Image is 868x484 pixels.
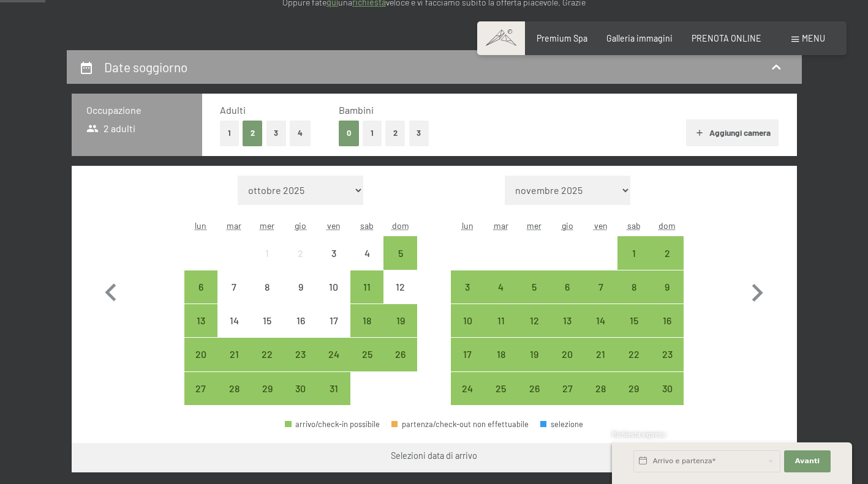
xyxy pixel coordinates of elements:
div: Mon Oct 13 2025 [184,304,217,337]
div: arrivo/check-in possibile [184,372,217,405]
div: arrivo/check-in possibile [451,372,484,405]
button: 2 [243,121,263,146]
div: 30 [652,384,682,414]
div: 27 [552,384,583,414]
button: Aggiungi camera [686,119,779,146]
abbr: lunedì [195,220,206,231]
div: Sat Nov 08 2025 [617,270,651,303]
div: Mon Oct 27 2025 [184,372,217,405]
div: Tue Nov 04 2025 [485,270,518,303]
div: arrivo/check-in possibile [485,372,518,405]
div: Thu Oct 30 2025 [284,372,317,405]
div: Tue Nov 18 2025 [485,338,518,371]
div: 18 [352,316,382,346]
abbr: martedì [227,220,241,231]
div: Fri Nov 28 2025 [584,372,617,405]
abbr: martedì [494,220,508,231]
div: 4 [486,282,516,313]
span: Avanti [795,456,820,466]
div: Thu Nov 13 2025 [551,304,584,337]
div: 12 [519,316,549,346]
div: Fri Nov 21 2025 [584,338,617,371]
div: Sun Oct 19 2025 [383,304,417,337]
div: arrivo/check-in possibile [251,338,284,371]
a: Premium Spa [537,33,587,43]
div: arrivo/check-in possibile [350,338,383,371]
div: 23 [285,349,316,380]
div: arrivo/check-in non effettuabile [251,270,284,303]
div: arrivo/check-in non effettuabile [284,236,317,269]
button: 0 [339,121,359,146]
div: Wed Oct 22 2025 [251,338,284,371]
div: arrivo/check-in possibile [383,338,417,371]
div: Fri Nov 07 2025 [584,270,617,303]
div: 14 [219,316,249,346]
div: arrivo/check-in non effettuabile [217,304,251,337]
div: 2 [285,248,316,279]
div: arrivo/check-in possibile [518,270,551,303]
abbr: giovedì [562,220,573,231]
h2: Date soggiorno [104,59,187,75]
div: 24 [452,384,483,414]
span: Menu [802,33,825,43]
span: Adulti [220,104,246,116]
div: 23 [652,349,682,380]
div: Sun Nov 23 2025 [651,338,684,371]
button: 3 [409,121,429,146]
div: arrivo/check-in possibile [651,372,684,405]
div: arrivo/check-in possibile [584,304,617,337]
div: 16 [285,316,316,346]
div: 14 [585,316,616,346]
div: 19 [519,349,549,380]
div: arrivo/check-in possibile [617,270,651,303]
div: 10 [319,282,349,313]
div: 10 [452,316,483,346]
div: arrivo/check-in possibile [217,338,251,371]
div: Sat Nov 22 2025 [617,338,651,371]
div: Sun Oct 12 2025 [383,270,417,303]
div: arrivo/check-in possibile [651,304,684,337]
div: Wed Oct 08 2025 [251,270,284,303]
div: 25 [352,349,382,380]
button: 1 [363,121,382,146]
span: Bambini [339,104,374,116]
div: 12 [385,282,415,313]
div: Mon Nov 24 2025 [451,372,484,405]
div: arrivo/check-in possibile [184,304,217,337]
span: 2 adulti [86,122,136,135]
div: arrivo/check-in non effettuabile [251,304,284,337]
div: arrivo/check-in possibile [584,372,617,405]
div: Sun Nov 02 2025 [651,236,684,269]
button: 4 [290,121,311,146]
div: arrivo/check-in possibile [617,372,651,405]
div: arrivo/check-in possibile [217,372,251,405]
div: arrivo/check-in possibile [184,338,217,371]
abbr: sabato [360,220,374,231]
abbr: venerdì [327,220,341,231]
div: 8 [252,282,282,313]
div: 22 [252,349,282,380]
abbr: domenica [392,220,409,231]
div: 5 [519,282,549,313]
div: arrivo/check-in possibile [551,372,584,405]
div: arrivo/check-in possibile [518,372,551,405]
div: Mon Nov 10 2025 [451,304,484,337]
div: arrivo/check-in possibile [317,338,350,371]
div: Tue Nov 25 2025 [485,372,518,405]
div: arrivo/check-in non effettuabile [317,270,350,303]
div: 4 [352,248,382,279]
div: arrivo/check-in possibile [350,304,383,337]
div: arrivo/check-in possibile [485,270,518,303]
div: Sat Nov 15 2025 [617,304,651,337]
div: Fri Oct 10 2025 [317,270,350,303]
div: partenza/check-out non effettuabile [391,420,529,428]
a: Galleria immagini [606,33,673,43]
div: 15 [252,316,282,346]
div: 25 [486,384,516,414]
div: Sun Oct 26 2025 [383,338,417,371]
div: Fri Nov 14 2025 [584,304,617,337]
div: Fri Oct 31 2025 [317,372,350,405]
div: Thu Oct 09 2025 [284,270,317,303]
div: Sat Oct 11 2025 [350,270,383,303]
